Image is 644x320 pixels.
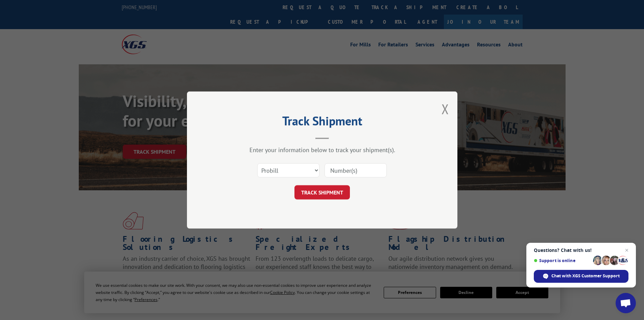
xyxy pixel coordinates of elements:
[534,248,628,253] span: Questions? Chat with us!
[534,270,628,283] div: Chat with XGS Customer Support
[551,273,620,279] span: Chat with XGS Customer Support
[623,246,631,254] span: Close chat
[325,163,387,177] input: Number(s)
[294,185,350,199] button: TRACK SHIPMENT
[221,116,424,129] h2: Track Shipment
[534,258,591,263] span: Support is online
[221,146,424,154] div: Enter your information below to track your shipment(s).
[616,293,636,313] div: Open chat
[442,100,449,118] button: Close modal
